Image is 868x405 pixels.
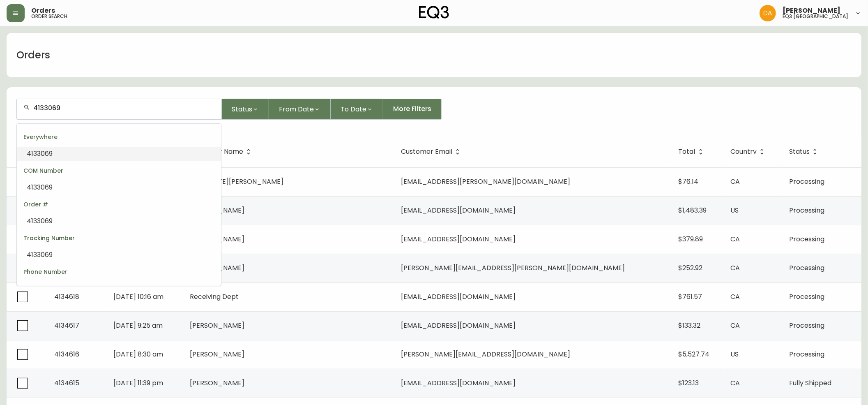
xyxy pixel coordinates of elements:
[190,292,239,301] span: Receiving Dept
[789,177,824,186] span: Processing
[679,148,706,155] span: Total
[789,206,824,215] span: Processing
[27,284,53,293] span: 4133069
[401,349,570,359] span: [PERSON_NAME][EMAIL_ADDRESS][DOMAIN_NAME]
[401,206,516,215] span: [EMAIL_ADDRESS][DOMAIN_NAME]
[401,321,516,330] span: [EMAIL_ADDRESS][DOMAIN_NAME]
[783,14,848,19] h5: eq3 [GEOGRAPHIC_DATA]
[113,292,163,301] span: [DATE] 10:16 am
[679,177,699,186] span: $76.14
[783,7,840,14] span: [PERSON_NAME]
[27,216,53,226] span: 4133069
[33,104,215,112] input: Search
[17,228,221,248] div: Tracking Number
[17,127,221,147] div: Everywhere
[730,263,740,273] span: CA
[279,104,314,114] span: From Date
[679,206,707,215] span: $1,483.39
[190,177,283,186] span: [US_STATE][PERSON_NAME]
[789,292,824,301] span: Processing
[31,7,55,14] span: Orders
[401,149,452,154] span: Customer Email
[679,321,701,330] span: $133.32
[113,378,163,388] span: [DATE] 11:39 pm
[17,161,221,181] div: COM Number
[16,48,50,62] h1: Orders
[17,194,221,214] div: Order #
[113,349,163,359] span: [DATE] 8:30 am
[113,321,163,330] span: [DATE] 9:25 am
[222,99,269,120] button: Status
[54,378,79,388] span: 4134615
[393,104,431,113] span: More Filters
[27,149,53,158] span: 4133069
[401,148,463,155] span: Customer Email
[679,263,703,273] span: $252.92
[730,148,767,155] span: Country
[679,292,702,301] span: $761.57
[679,349,710,359] span: $5,527.74
[31,14,67,19] h5: order search
[401,378,516,388] span: [EMAIL_ADDRESS][DOMAIN_NAME]
[730,321,740,330] span: CA
[269,99,331,120] button: From Date
[419,6,449,19] img: logo
[730,378,740,388] span: CA
[679,234,703,244] span: $379.89
[232,104,252,114] span: Status
[789,263,824,273] span: Processing
[54,321,79,330] span: 4134617
[730,292,740,301] span: CA
[789,349,824,359] span: Processing
[27,250,53,259] span: 4133069
[789,234,824,244] span: Processing
[383,99,442,120] button: More Filters
[401,292,516,301] span: [EMAIL_ADDRESS][DOMAIN_NAME]
[190,349,244,359] span: [PERSON_NAME]
[27,183,53,192] span: 4133069
[401,177,570,186] span: [EMAIL_ADDRESS][PERSON_NAME][DOMAIN_NAME]
[789,378,831,388] span: Fully Shipped
[730,149,757,154] span: Country
[730,349,739,359] span: US
[401,263,625,273] span: [PERSON_NAME][EMAIL_ADDRESS][PERSON_NAME][DOMAIN_NAME]
[17,262,221,282] div: Phone Number
[679,149,695,154] span: Total
[54,349,79,359] span: 4134616
[190,148,254,155] span: Customer Name
[401,234,516,244] span: [EMAIL_ADDRESS][DOMAIN_NAME]
[789,148,820,155] span: Status
[789,321,824,330] span: Processing
[190,321,244,330] span: [PERSON_NAME]
[331,99,383,120] button: To Date
[341,104,366,114] span: To Date
[190,378,244,388] span: [PERSON_NAME]
[679,378,699,388] span: $123.13
[730,177,740,186] span: CA
[54,292,79,301] span: 4134618
[789,149,810,154] span: Status
[730,206,739,215] span: US
[760,5,776,21] img: dd1a7e8db21a0ac8adbf82b84ca05374
[730,234,740,244] span: CA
